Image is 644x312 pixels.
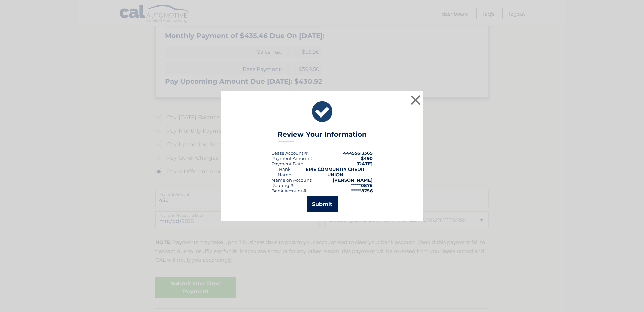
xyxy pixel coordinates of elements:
[278,130,367,142] h3: Review Your Information
[343,150,373,156] strong: 44455613365
[271,150,309,156] div: Lease Account #:
[333,177,373,183] strong: [PERSON_NAME]
[356,161,373,166] span: [DATE]
[307,196,338,212] button: Submit
[271,177,312,183] div: Name on Account:
[271,156,312,161] div: Payment Amount:
[409,93,422,107] button: ×
[271,188,308,193] div: Bank Account #:
[271,183,294,188] div: Routing #:
[271,166,298,177] div: Bank Name:
[361,156,373,161] span: $450
[271,161,304,166] div: :
[305,166,365,177] strong: ERIE COMMUNITY CREDIT UNION
[271,161,303,166] span: Payment Date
